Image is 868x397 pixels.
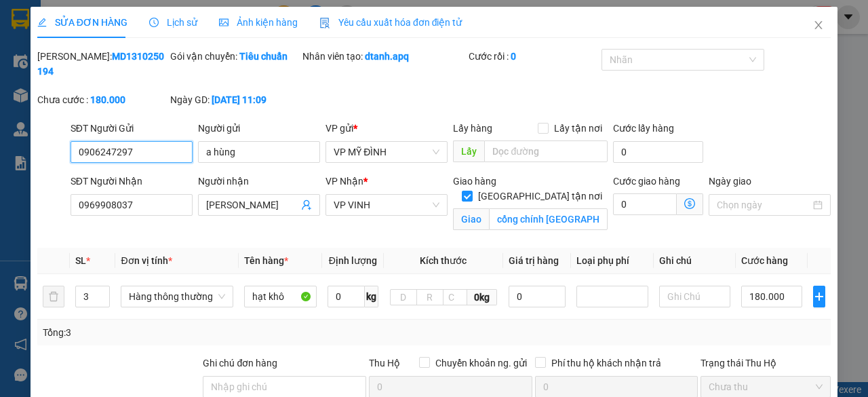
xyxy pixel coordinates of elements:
span: Chuyển khoản ng. gửi [430,356,532,371]
input: Ghi Chú [659,286,730,307]
span: Kích thước [420,255,467,266]
b: 0 [511,51,516,62]
span: plus [814,291,825,302]
div: Gói vận chuyển: [170,49,300,64]
span: Lấy tận nơi [549,121,608,136]
button: plus [813,286,825,307]
input: VD: Bàn, Ghế [244,286,316,307]
span: Lịch sử [149,17,197,28]
b: Tiêu chuẩn [239,51,288,62]
b: 180.000 [90,94,125,105]
span: Yêu cầu xuất hóa đơn điện tử [319,17,462,28]
input: Cước giao hàng [613,193,677,215]
img: icon [319,18,330,29]
div: VP gửi [325,121,448,136]
div: Người gửi [198,121,320,136]
span: SL [75,255,86,266]
b: [DATE] 11:09 [212,94,267,105]
span: Cước hàng [741,255,788,266]
span: Lấy [453,140,484,162]
span: Giao hàng [453,176,496,187]
th: Loại phụ phí [571,248,654,274]
input: D [390,289,417,305]
span: Tên hàng [244,255,288,266]
span: close [813,20,824,31]
label: Cước giao hàng [613,176,680,187]
span: Giao [453,208,489,230]
span: Ảnh kiện hàng [219,17,298,28]
span: Thu Hộ [369,358,400,368]
div: Ngày GD: [170,92,300,107]
input: Giao tận nơi [489,208,607,230]
span: clock-circle [149,18,159,27]
span: 0kg [467,289,497,305]
span: Giá trị hàng [509,255,559,266]
span: Chưa thu [709,377,823,397]
label: Cước lấy hàng [613,123,674,134]
span: [GEOGRAPHIC_DATA] tận nơi [473,189,608,204]
div: Trạng thái Thu Hộ [701,356,831,371]
label: Ghi chú đơn hàng [203,358,277,368]
th: Ghi chú [654,248,736,274]
span: edit [37,18,47,27]
span: VP VINH [334,195,439,215]
span: VP MỸ ĐÌNH [334,142,439,162]
span: dollar-circle [684,198,695,209]
input: Dọc đường [484,140,607,162]
input: Ngày giao [717,197,810,212]
div: [PERSON_NAME]: [37,49,167,79]
div: SĐT Người Gửi [71,121,193,136]
div: Tổng: 3 [43,325,336,340]
span: Đơn vị tính [121,255,172,266]
span: picture [219,18,229,27]
label: Ngày giao [709,176,751,187]
span: SỬA ĐƠN HÀNG [37,17,127,28]
div: Cước rồi : [469,49,599,64]
input: C [443,289,467,305]
input: Cước lấy hàng [613,141,703,163]
span: Lấy hàng [453,123,492,134]
button: delete [43,286,64,307]
div: Nhân viên tạo: [302,49,466,64]
div: Người nhận [198,174,320,189]
div: SĐT Người Nhận [71,174,193,189]
span: Định lượng [329,255,377,266]
b: dtanh.apq [365,51,409,62]
span: Phí thu hộ khách nhận trả [546,356,667,371]
span: Hàng thông thường [129,286,225,307]
input: R [416,289,443,305]
button: Close [800,7,837,45]
div: Chưa cước : [37,92,167,107]
span: kg [365,286,378,307]
span: VP Nhận [325,176,363,187]
span: user-add [301,200,312,210]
